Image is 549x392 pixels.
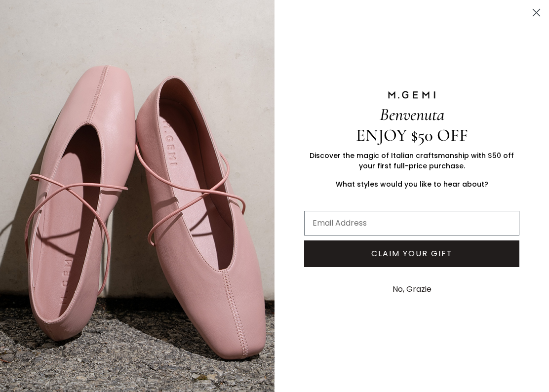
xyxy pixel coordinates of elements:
[304,240,519,267] button: CLAIM YOUR GIFT
[380,104,444,125] span: Benvenuta
[310,151,514,171] span: Discover the magic of Italian craftsmanship with $50 off your first full-price purchase.
[387,90,436,99] img: M.GEMI
[356,125,468,146] span: ENJOY $50 OFF
[336,179,488,189] span: What styles would you like to hear about?
[528,4,545,21] button: Close dialog
[304,211,519,235] input: Email Address
[388,277,436,302] button: No, Grazie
